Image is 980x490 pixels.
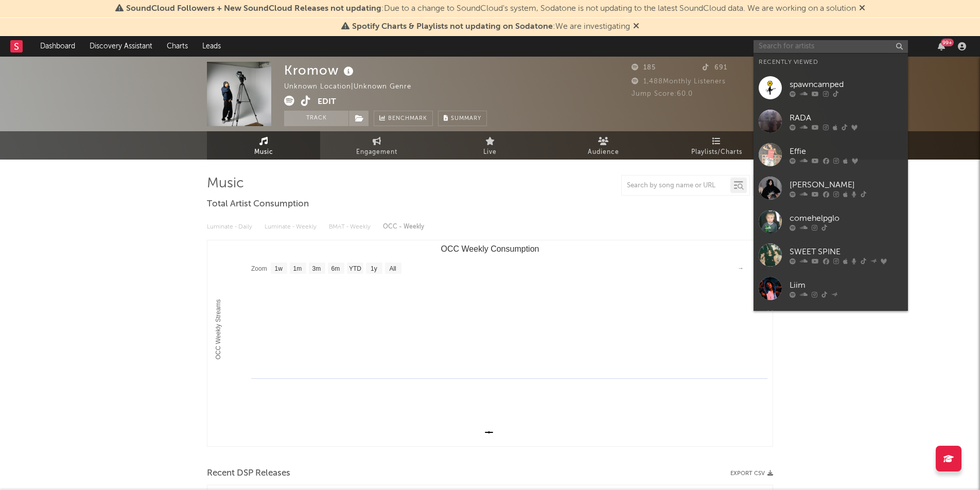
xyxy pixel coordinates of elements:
[754,171,908,205] a: [PERSON_NAME]
[941,39,954,46] div: 99 +
[483,146,497,159] span: Live
[754,40,908,53] input: Search for artists
[352,23,553,31] span: Spotify Charts & Playlists not updating on Sodatone
[790,179,903,191] div: [PERSON_NAME]
[691,146,742,159] span: Playlists/Charts
[754,71,908,104] a: spawncamped
[389,265,396,272] text: All
[160,36,195,57] a: Charts
[82,36,160,57] a: Discovery Assistant
[207,198,309,211] span: Total Artist Consumption
[754,272,908,305] a: Liim
[790,279,903,291] div: Liim
[207,467,290,480] span: Recent DSP Releases
[790,78,903,91] div: spawncamped
[331,265,340,272] text: 6m
[754,205,908,238] a: comehelpglo
[938,42,945,50] button: 99+
[254,146,273,159] span: Music
[438,111,487,126] button: Summary
[195,36,228,57] a: Leads
[433,131,547,160] a: Live
[633,23,639,31] span: Dismiss
[207,240,773,446] svg: OCC Weekly Consumption
[738,265,744,272] text: →
[754,138,908,171] a: Effie
[349,265,361,272] text: YTD
[730,470,773,477] button: Export CSV
[207,131,320,160] a: Music
[275,265,283,272] text: 1w
[632,78,726,85] span: 1,488 Monthly Listeners
[318,96,336,109] button: Edit
[451,116,481,121] span: Summary
[632,91,693,97] span: Jump Score: 60.0
[754,104,908,138] a: RADA
[126,5,856,13] span: : Due to a change to SoundCloud's system, Sodatone is not updating to the latest SoundCloud data....
[293,265,302,272] text: 1m
[790,212,903,224] div: comehelpglo
[371,265,377,272] text: 1y
[547,131,660,160] a: Audience
[754,238,908,272] a: SWEET SPINE
[588,146,619,159] span: Audience
[632,64,656,71] span: 185
[312,265,321,272] text: 3m
[759,56,903,68] div: Recently Viewed
[215,299,222,359] text: OCC Weekly Streams
[284,62,356,79] div: Kromow
[284,111,348,126] button: Track
[660,131,773,160] a: Playlists/Charts
[790,246,903,258] div: SWEET SPINE
[790,145,903,157] div: Effie
[320,131,433,160] a: Engagement
[441,244,539,253] text: OCC Weekly Consumption
[754,305,908,339] a: CThruRio
[251,265,267,272] text: Zoom
[284,81,423,93] div: Unknown Location | Unknown Genre
[622,182,730,190] input: Search by song name or URL
[703,64,727,71] span: 691
[388,113,427,125] span: Benchmark
[859,5,865,13] span: Dismiss
[790,112,903,124] div: RADA
[352,23,630,31] span: : We are investigating
[126,5,381,13] span: SoundCloud Followers + New SoundCloud Releases not updating
[33,36,82,57] a: Dashboard
[374,111,433,126] a: Benchmark
[356,146,397,159] span: Engagement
